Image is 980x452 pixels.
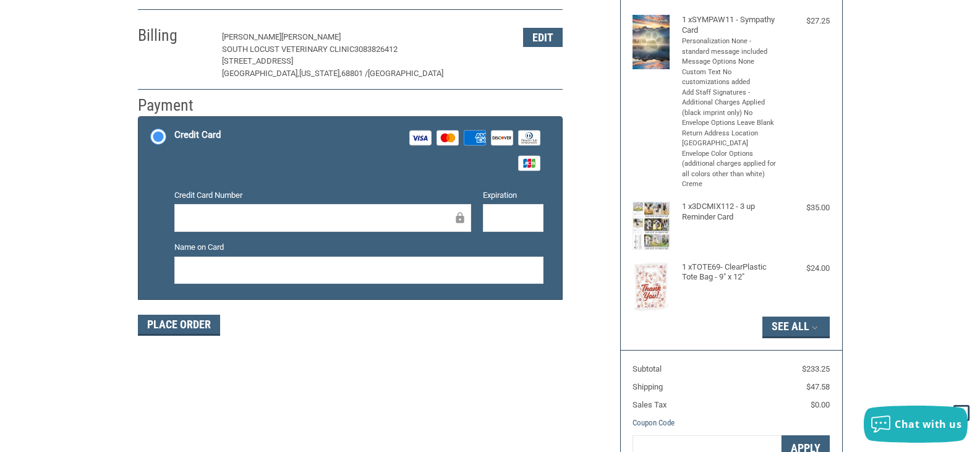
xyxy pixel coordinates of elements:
h2: Payment [138,95,210,116]
span: [STREET_ADDRESS] [222,56,293,66]
span: [PERSON_NAME] [281,32,341,41]
li: Envelope Color Options (additional charges applied for all colors other than white) Creme [682,149,778,190]
button: Place Order [138,315,220,336]
div: $35.00 [780,202,830,214]
span: $47.58 [806,382,830,391]
li: Personalization None - standard message included [682,36,778,57]
span: [GEOGRAPHIC_DATA] [368,69,443,78]
span: $0.00 [811,400,830,409]
li: Envelope Options Leave Blank [682,118,778,129]
span: $233.25 [802,364,830,373]
label: Expiration [483,189,543,202]
div: $24.00 [780,262,830,275]
span: [GEOGRAPHIC_DATA], [222,69,299,78]
span: Sales Tax [633,400,667,409]
h4: 1 x TOTE69- ClearPlastic Tote Bag - 9" x 12" [682,262,778,283]
li: Custom Text No customizations added [682,67,778,88]
span: 3083826412 [354,45,398,54]
span: [US_STATE], [299,69,341,78]
li: Return Address Location [GEOGRAPHIC_DATA] [682,129,778,149]
span: South Locust Veterinary Clinic [222,45,354,54]
label: Name on Card [174,241,543,254]
button: Chat with us [864,406,968,443]
div: Credit Card [174,125,221,145]
span: Shipping [633,382,663,391]
button: Edit [523,28,563,47]
span: [PERSON_NAME] [222,32,281,41]
h2: Billing [138,25,210,46]
h4: 1 x 3DCMIX112 - 3 up Reminder Card [682,202,778,222]
li: Add Staff Signatures - Additional Charges Applied (black imprint only) No [682,88,778,119]
div: $27.25 [780,15,830,27]
span: Chat with us [895,417,961,431]
span: 68801 / [341,69,368,78]
span: Subtotal [633,364,662,373]
button: See All [762,317,830,338]
a: Coupon Code [633,418,675,427]
h4: 1 x SYMPAW11 - Sympathy Card [682,15,778,35]
li: Message Options None [682,57,778,67]
label: Credit Card Number [174,189,471,202]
